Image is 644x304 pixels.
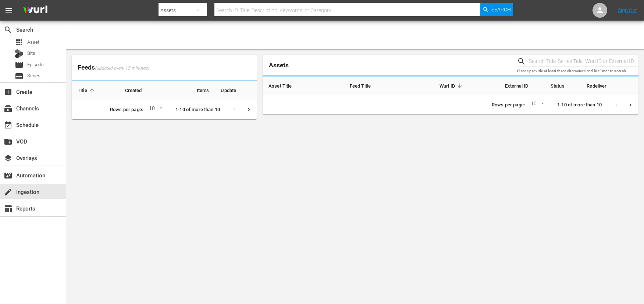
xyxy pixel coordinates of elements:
span: Episode [27,61,44,68]
span: Ingestion [4,188,13,197]
span: Series [15,72,24,81]
span: VOD [4,137,13,146]
button: Search [480,3,513,16]
span: Asset Title [268,82,302,89]
th: Items [178,81,215,100]
th: Status [534,77,581,95]
table: sticky table [72,81,257,100]
table: sticky table [263,77,638,95]
span: Asset [27,39,39,46]
p: Rows per page: [110,106,143,113]
th: Feed Title [344,77,403,95]
div: 10 [146,104,164,115]
th: Redeliver [581,77,638,95]
span: Create [4,88,13,96]
span: Automation [4,171,13,180]
span: Search [491,3,511,16]
span: Bits [27,50,35,57]
span: Feeds [72,61,257,74]
div: 10 [528,99,545,110]
p: 1-10 of more than 10 [557,102,602,109]
span: Series [27,72,40,79]
span: Title [78,87,97,94]
span: menu [4,6,13,15]
span: Reports [4,204,13,213]
span: Assets [269,61,289,69]
p: Please provide at least three characters and hit Enter to search [517,68,638,74]
button: Next page [242,102,256,117]
span: Schedule [4,121,13,130]
span: Created [125,87,152,94]
span: Overlays [4,154,13,163]
span: Wurl ID [440,82,465,89]
span: Search [4,25,13,34]
span: Episode [15,60,24,69]
p: Rows per page: [492,102,525,109]
span: Channels [4,104,13,113]
input: Search Title, Series Title, Wurl ID or External ID [529,56,638,67]
button: Next page [623,98,638,112]
p: 1-10 of more than 10 [175,106,220,113]
img: ans4CAIJ8jUAAAAAAAAAAAAAAAAAAAAAAAAgQb4GAAAAAAAAAAAAAAAAAAAAAAAAJMjXAAAAAAAAAAAAAAAAAAAAAAAAgAT5G... [18,2,53,19]
a: Sign Out [618,7,637,13]
span: (updated every 15 minutes) [95,66,149,71]
div: Bits [15,49,24,58]
th: Update [215,81,257,100]
th: External ID [470,77,534,95]
span: Asset [15,38,24,47]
